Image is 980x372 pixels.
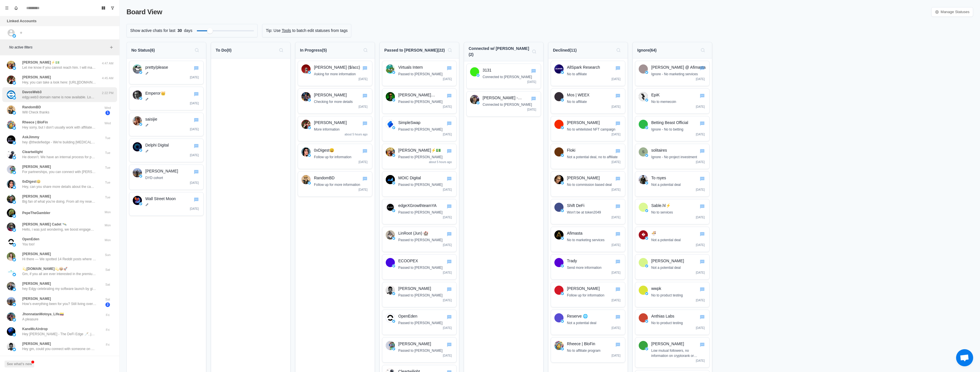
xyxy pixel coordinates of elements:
div: Go to chat3131twitter3131Connected to [PERSON_NAME][DATE] [466,64,541,89]
div: Go to chatRandomBDtwitterRandomBDFollow up for more information[DATE] [298,171,372,197]
div: Go to chatBruno Begatwitter[PERSON_NAME]Not a potential deal[DATE] [635,254,710,280]
img: LinRoot (Jun) 🏰 [386,230,395,239]
p: [DATE] [696,160,705,164]
p: Not a potential deal [651,237,706,243]
img: picture [13,243,16,247]
img: To rsyes [639,175,648,184]
p: [DATE] [696,215,705,219]
img: twitter [308,126,311,129]
img: picture [13,200,16,204]
button: Go to chat [699,176,705,182]
button: Go to chat [446,203,452,210]
img: twitter [645,126,648,129]
div: Go to chatChristopher⚡️💵twitter[PERSON_NAME]⚡️💵Passed to [PERSON_NAME]about 5 hours ago [382,144,457,169]
img: picture [13,156,16,159]
p: Not a potential deal [651,265,706,270]
p: Wall Street Moon [145,196,200,202]
button: Go to chat [362,176,368,182]
p: AllSpark Research [567,64,622,70]
img: picture [7,252,15,261]
div: Go to chat🍜twitter🍜Not a potential deal[DATE] [635,227,710,252]
p: [PERSON_NAME]⚡️💵 [398,147,453,153]
p: Checking for more details [314,99,369,104]
p: [DATE] [443,271,452,275]
img: twitter [139,97,142,100]
p: [DATE] [443,77,452,81]
p: Delphi Digital [145,142,200,148]
img: picture [7,267,15,276]
img: picture [13,126,16,130]
div: Go to chatMOIC DigitaltwitterMOIC DigitalPassed to [PERSON_NAME][DATE] [382,171,457,197]
p: [DATE] [527,107,536,112]
img: picture [13,141,16,145]
p: [DATE] [696,77,705,81]
div: Go to chatedgeXGrowthteamYAtwitteredgeXGrowthteamYAPassed to [PERSON_NAME][DATE] [382,199,457,224]
img: Virtuals Intern [386,64,395,74]
img: Bruno Bega [639,258,648,267]
img: twitter [392,154,395,157]
div: Go to chatMos | WEEXtwitterMos | WEEXNo to affiliate[DATE] [551,88,625,114]
img: twitter [477,74,479,77]
img: twitter [561,237,564,240]
img: SimpleSwap [386,120,395,129]
button: Search [192,46,201,55]
img: ECOOPEX [386,258,395,267]
p: about 5 hours ago [429,160,452,164]
div: Go to chatEmperor👑twitterEmperor👑[DATE] [129,87,204,110]
p: [DATE] [443,132,452,137]
p: Not a potential deal [651,182,706,187]
img: Tom - TheDeltron [470,95,479,104]
button: Notifications [11,3,21,13]
img: twitter [477,101,479,104]
p: [PERSON_NAME] @ Afimasta [651,64,706,70]
p: [DATE] [443,188,452,192]
p: Sable.hl⚡ [651,203,706,209]
img: picture [13,96,16,99]
p: saisijie [145,116,200,122]
p: [DATE] [190,181,199,185]
p: [DATE] [190,127,199,131]
img: Betting Beast Official [639,120,648,129]
p: [PERSON_NAME] [PERSON_NAME] [398,92,453,98]
button: Go to chat [446,148,452,154]
p: Emperor👑 [145,90,200,96]
img: Osten ($/acc) [301,64,311,74]
img: twitter [308,71,311,74]
p: [DATE] [190,75,199,80]
p: [DATE] [696,243,705,247]
p: Mos | WEEX [567,92,622,98]
img: Christopher⚡️💵 [386,147,395,156]
img: Leo [554,120,563,129]
img: picture [7,90,15,99]
img: twitter [139,175,142,178]
button: Go to chat [446,259,452,265]
p: [DATE] [359,105,367,109]
div: Go to chatEpiKtwitterEpiKNo to memecoin[DATE] [635,88,710,114]
div: Go to chatTomas Valusiaktwitter[PERSON_NAME]No to commission based deal[DATE] [551,171,625,197]
img: Sumith [133,168,142,177]
p: [DATE] [696,271,705,275]
p: Passed to [PERSON_NAME] [398,155,453,160]
img: picture [13,228,16,232]
img: Marc Shawn Brown [386,92,395,101]
p: Passed to [PERSON_NAME] [398,182,453,187]
button: Go to chat [699,148,705,154]
button: Go to chat [615,148,621,154]
button: Go to chat [530,95,537,102]
button: Menu [2,3,11,13]
div: Go to chatAfimastatwitterAfimastaNo to marketing services[DATE] [551,227,625,252]
a: Tools [282,28,291,34]
button: Search [698,46,707,55]
img: Shift DeFi [554,203,563,212]
p: [DATE] [190,153,199,157]
p: Send more information [567,265,622,270]
img: AllSpark Research [554,64,563,74]
button: Go to chat [193,65,199,71]
img: twitter [561,71,564,74]
img: pretty/please [133,64,142,74]
p: Won't be at token2049 [567,210,622,215]
p: [DATE] [612,188,620,192]
button: Go to chat [699,203,705,210]
p: [PERSON_NAME] [314,92,369,98]
button: Go to chat [615,65,621,71]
